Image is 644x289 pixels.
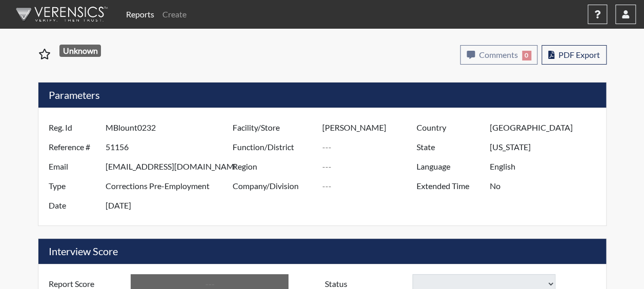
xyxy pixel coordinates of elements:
[460,45,537,65] button: Comments0
[106,176,235,196] input: ---
[106,157,235,176] input: ---
[41,118,106,137] label: Reg. Id
[225,118,322,137] label: Facility/Store
[106,137,235,157] input: ---
[158,4,191,25] a: Create
[106,118,235,137] input: ---
[322,176,419,196] input: ---
[225,137,322,157] label: Function/District
[409,118,490,137] label: Country
[542,45,607,65] button: PDF Export
[322,118,419,137] input: ---
[41,137,106,157] label: Reference #
[409,176,490,196] label: Extended Time
[41,196,106,215] label: Date
[490,137,603,157] input: ---
[38,239,606,264] h5: Interview Score
[225,157,322,176] label: Region
[122,4,158,25] a: Reports
[409,137,490,157] label: State
[490,118,603,137] input: ---
[490,157,603,176] input: ---
[322,157,419,176] input: ---
[479,50,518,59] span: Comments
[409,157,490,176] label: Language
[38,82,606,108] h5: Parameters
[225,176,322,196] label: Company/Division
[322,137,419,157] input: ---
[106,196,235,215] input: ---
[490,176,603,196] input: ---
[41,176,106,196] label: Type
[558,50,600,59] span: PDF Export
[59,45,101,57] span: Unknown
[522,51,531,60] span: 0
[41,157,106,176] label: Email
